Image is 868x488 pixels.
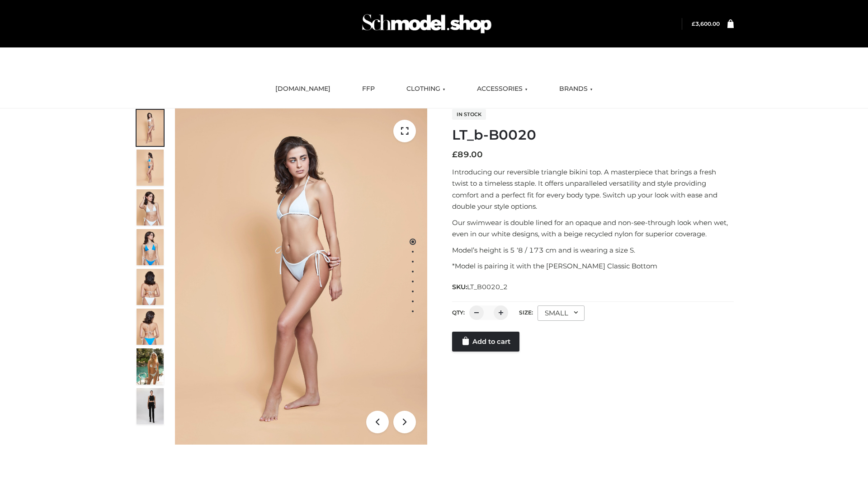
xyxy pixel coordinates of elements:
[137,309,164,345] img: ArielClassicBikiniTop_CloudNine_AzureSky_OW114ECO_8-scaled.jpg
[359,6,495,42] img: Schmodel Admin 964
[470,79,534,99] a: ACCESSORIES
[137,229,164,265] img: ArielClassicBikiniTop_CloudNine_AzureSky_OW114ECO_4-scaled.jpg
[137,150,164,186] img: ArielClassicBikiniTop_CloudNine_AzureSky_OW114ECO_2-scaled.jpg
[137,388,164,424] img: 49df5f96394c49d8b5cbdcda3511328a.HD-1080p-2.5Mbps-49301101_thumbnail.jpg
[692,20,695,27] span: £
[552,79,599,99] a: BRANDS
[137,189,164,225] img: ArielClassicBikiniTop_CloudNine_AzureSky_OW114ECO_3-scaled.jpg
[692,20,720,27] bdi: 3,600.00
[137,269,164,305] img: ArielClassicBikiniTop_CloudNine_AzureSky_OW114ECO_7-scaled.jpg
[452,150,483,160] bdi: 89.00
[400,79,452,99] a: CLOTHING
[452,244,734,256] p: Model’s height is 5 ‘8 / 173 cm and is wearing a size S.
[137,110,164,146] img: ArielClassicBikiniTop_CloudNine_AzureSky_OW114ECO_1-scaled.jpg
[452,309,465,316] label: QTY:
[175,108,427,445] img: LT_b-B0020
[355,79,382,99] a: FFP
[452,332,519,352] a: Add to cart
[538,305,585,321] div: SMALL
[467,283,508,291] span: LT_B0020_2
[692,20,720,27] a: £3,600.00
[269,79,337,99] a: [DOMAIN_NAME]
[519,309,533,316] label: Size:
[452,150,458,160] span: £
[137,348,164,385] img: Arieltop_CloudNine_AzureSky2.jpg
[452,109,486,120] span: In stock
[452,282,509,292] span: SKU:
[452,166,734,212] p: Introducing our reversible triangle bikini top. A masterpiece that brings a fresh twist to a time...
[452,217,734,240] p: Our swimwear is double lined for an opaque and non-see-through look when wet, even in our white d...
[452,260,734,272] p: *Model is pairing it with the [PERSON_NAME] Classic Bottom
[452,127,734,143] h1: LT_b-B0020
